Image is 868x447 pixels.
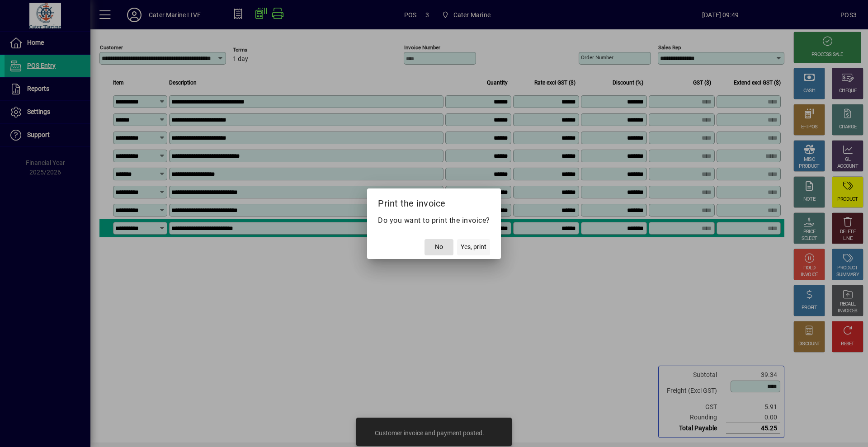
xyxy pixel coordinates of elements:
p: Do you want to print the invoice? [378,215,490,226]
button: No [425,239,453,255]
span: Yes, print [461,242,486,252]
h2: Print the invoice [367,188,501,215]
span: No [435,242,443,252]
button: Yes, print [457,239,490,255]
